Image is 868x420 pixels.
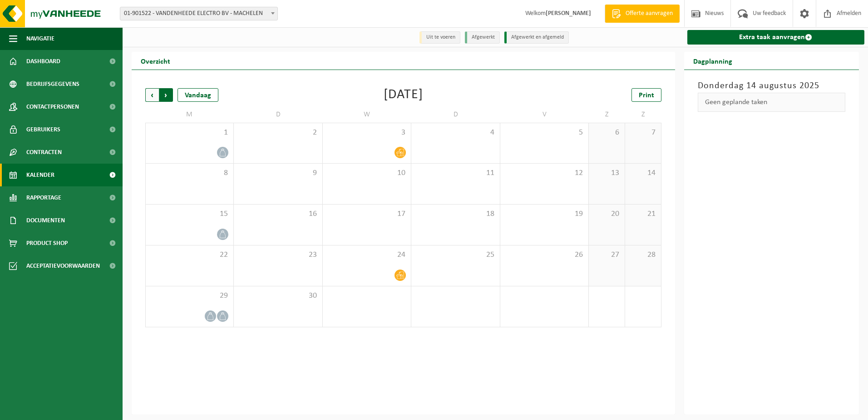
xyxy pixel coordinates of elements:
[416,209,495,219] span: 18
[593,209,620,219] span: 20
[120,7,277,20] span: 01-901522 - VANDENHEEDE ELECTRO BV - MACHELEN
[589,106,625,123] td: Z
[159,88,173,102] span: Volgende
[631,88,661,102] a: Print
[593,168,620,178] span: 13
[593,250,620,260] span: 27
[465,31,500,44] li: Afgewerkt
[26,232,68,255] span: Product Shop
[630,209,656,219] span: 21
[26,95,79,118] span: Contactpersonen
[178,88,218,102] div: Vandaag
[411,106,500,123] td: D
[327,168,406,178] span: 10
[26,255,100,277] span: Acceptatievoorwaarden
[698,79,846,93] h3: Donderdag 14 augustus 2025
[145,88,159,102] span: Vorige
[26,141,62,164] span: Contracten
[593,128,620,138] span: 6
[327,250,406,260] span: 24
[26,186,61,209] span: Rapportage
[327,209,406,219] span: 17
[500,106,589,123] td: V
[26,27,54,50] span: Navigatie
[150,291,229,301] span: 29
[630,168,656,178] span: 14
[630,128,656,138] span: 7
[323,106,411,123] td: W
[625,106,661,123] td: Z
[505,168,584,178] span: 12
[26,164,54,186] span: Kalender
[684,52,741,70] h2: Dagplanning
[26,118,60,141] span: Gebruikers
[505,250,584,260] span: 26
[238,128,317,138] span: 2
[687,30,865,45] a: Extra taak aanvragen
[26,209,65,232] span: Documenten
[416,250,495,260] span: 25
[623,9,675,18] span: Offerte aanvragen
[234,106,322,123] td: D
[416,168,495,178] span: 11
[327,128,406,138] span: 3
[26,50,60,73] span: Dashboard
[504,31,569,44] li: Afgewerkt en afgemeld
[546,10,591,17] strong: [PERSON_NAME]
[630,250,656,260] span: 28
[150,168,229,178] span: 8
[505,209,584,219] span: 19
[150,128,229,138] span: 1
[605,5,680,23] a: Offerte aanvragen
[238,209,317,219] span: 16
[419,31,460,44] li: Uit te voeren
[238,291,317,301] span: 30
[505,128,584,138] span: 5
[416,128,495,138] span: 4
[120,7,278,20] span: 01-901522 - VANDENHEEDE ELECTRO BV - MACHELEN
[238,168,317,178] span: 9
[150,209,229,219] span: 15
[150,250,229,260] span: 22
[698,93,846,112] div: Geen geplande taken
[384,88,423,102] div: [DATE]
[639,92,654,99] span: Print
[238,250,317,260] span: 23
[132,52,179,70] h2: Overzicht
[145,106,234,123] td: M
[26,73,79,95] span: Bedrijfsgegevens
